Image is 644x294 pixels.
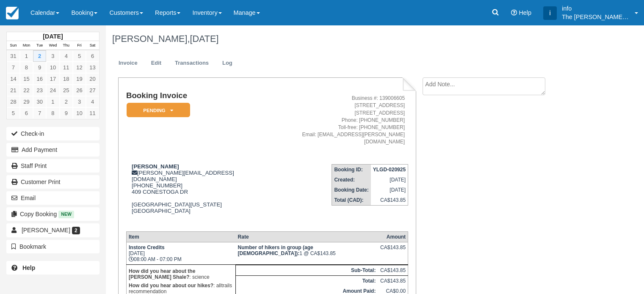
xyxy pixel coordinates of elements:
p: : science [129,267,233,281]
th: Item [126,231,235,242]
a: 15 [20,73,33,85]
button: Add Payment [6,143,100,157]
a: 7 [7,62,20,73]
span: 2 [72,227,80,234]
h1: [PERSON_NAME], [112,34,583,44]
strong: [DATE] [43,33,63,40]
a: Invoice [112,55,144,71]
a: Help [6,261,100,275]
td: CA$143.85 [378,265,408,275]
a: 9 [33,62,46,73]
a: 29 [20,96,33,107]
td: CA$143.85 [371,195,408,206]
th: Sat [86,41,99,50]
a: 22 [20,85,33,96]
th: Booking ID: [332,165,371,175]
a: Log [216,55,239,71]
a: 13 [86,62,99,73]
a: 10 [46,62,59,73]
a: [PERSON_NAME] 2 [6,223,100,237]
span: [PERSON_NAME] [22,227,70,234]
div: [PERSON_NAME][EMAIL_ADDRESS][DOMAIN_NAME] [PHONE_NUMBER] 409 CONESTOGA DR [GEOGRAPHIC_DATA][US_ST... [126,163,268,225]
a: 10 [73,107,86,119]
a: 21 [7,85,20,96]
strong: Instore Credits [129,245,165,250]
button: Email [6,191,100,205]
a: 19 [73,73,86,85]
button: Bookmark [6,240,100,253]
strong: YLGD-020925 [373,167,406,173]
th: Created: [332,175,371,185]
a: 17 [46,73,59,85]
p: info [562,4,630,13]
button: Copy Booking New [6,207,100,221]
a: 3 [46,50,59,62]
em: Pending [127,103,190,118]
th: Booking Date: [332,185,371,195]
div: CA$143.85 [380,245,406,257]
th: Wed [46,41,59,50]
a: 9 [60,107,73,119]
th: Total: [236,275,378,286]
a: Staff Print [6,159,100,173]
a: 6 [20,107,33,119]
a: 2 [33,50,46,62]
th: Sub-Total: [236,265,378,275]
span: [DATE] [190,33,218,44]
a: 3 [73,96,86,107]
a: 8 [20,62,33,73]
a: 11 [60,62,73,73]
a: 28 [7,96,20,107]
a: 4 [86,96,99,107]
a: Edit [145,55,168,71]
th: Total (CAD): [332,195,371,206]
td: [DATE] 08:00 AM - 07:00 PM [126,242,235,264]
a: 4 [60,50,73,62]
td: [DATE] [371,175,408,185]
a: 6 [86,50,99,62]
a: 7 [33,107,46,119]
th: Rate [236,231,378,242]
td: 1 @ CA$143.85 [236,242,378,264]
a: 5 [73,50,86,62]
a: 25 [60,85,73,96]
a: 8 [46,107,59,119]
a: 12 [73,62,86,73]
th: Fri [73,41,86,50]
a: 30 [33,96,46,107]
h1: Booking Invoice [126,91,268,100]
strong: How did you hear about the [PERSON_NAME] Shale? [129,268,195,280]
a: 5 [7,107,20,119]
a: 26 [73,85,86,96]
a: 2 [60,96,73,107]
b: Help [22,264,35,271]
a: 27 [86,85,99,96]
a: 18 [60,73,73,85]
td: CA$143.85 [378,275,408,286]
th: Amount [378,231,408,242]
th: Sun [7,41,20,50]
a: 16 [33,73,46,85]
strong: [PERSON_NAME] [132,163,179,170]
a: Customer Print [6,175,100,189]
a: 14 [7,73,20,85]
address: Business #: 139006605 [STREET_ADDRESS] [STREET_ADDRESS] Phone: [PHONE_NUMBER] Toll-free: [PHONE_N... [272,95,405,146]
div: i [543,6,557,20]
a: 24 [46,85,59,96]
i: Help [511,10,517,16]
img: checkfront-main-nav-mini-logo.png [6,7,19,19]
th: Mon [20,41,33,50]
a: 20 [86,73,99,85]
a: 31 [7,50,20,62]
td: [DATE] [371,185,408,195]
strong: Number of hikers in group (age 8 - 75) [238,245,313,256]
button: Check-in [6,127,100,140]
a: 23 [33,85,46,96]
p: The [PERSON_NAME] Shale Geoscience Foundation [562,13,630,21]
a: Pending [126,102,187,118]
a: 1 [20,50,33,62]
a: Transactions [169,55,215,71]
span: Help [519,9,531,16]
span: New [58,211,74,218]
strong: How did you hear about our hikes? [129,283,213,289]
